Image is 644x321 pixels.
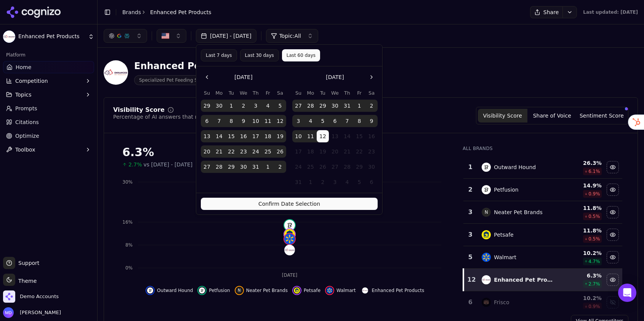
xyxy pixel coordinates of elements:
[15,146,35,153] span: Toolbox
[122,8,211,16] nav: breadcrumb
[147,287,153,294] img: outward hound
[304,100,317,112] button: Monday, July 28th, 2025, selected
[213,130,225,142] button: Monday, July 14th, 2025, selected
[482,298,491,307] img: frisco
[262,89,274,97] th: Friday
[561,294,602,302] div: 10.2 %
[482,185,491,194] img: petfusion
[3,130,94,142] a: Optimize
[467,275,474,284] div: 12
[150,8,211,16] span: Enhanced Pet Products
[466,230,474,239] div: 3
[262,161,274,173] button: Friday, August 1st, 2025, selected
[561,159,602,167] div: 26.3 %
[353,100,365,112] button: Friday, August 1st, 2025, selected
[236,287,242,294] span: N
[588,258,600,265] span: 4.7 %
[561,204,602,212] div: 11.8 %
[463,201,622,224] tr: 3NNeater Pet Brands11.8%0.5%Hide neater pet brands data
[15,259,39,267] span: Support
[225,89,237,97] th: Tuesday
[282,49,320,61] button: Last 60 days
[463,291,622,314] tr: 6friscoFrisco10.2%0.9%Show frisco data
[494,163,536,171] div: Outward Hound
[237,145,250,158] button: Wednesday, July 23rd, 2025, selected
[588,213,600,219] span: 0.5 %
[365,100,378,112] button: Saturday, August 2nd, 2025, selected
[284,234,295,244] img: walmart
[466,163,474,172] div: 1
[618,284,636,302] div: Open Intercom Messenger
[209,287,230,294] span: Petfusion
[250,130,262,142] button: Thursday, July 17th, 2025, selected
[588,303,600,310] span: 0.9 %
[341,89,353,97] th: Thursday
[527,109,577,123] button: Share of Voice
[353,89,365,97] th: Friday
[196,29,256,43] button: [DATE] - [DATE]
[3,31,15,43] img: Enhanced Pet Products
[122,179,133,185] tspan: 30%
[213,89,225,97] th: Monday
[463,156,622,179] tr: 1outward houndOutward Hound26.3%6.1%Hide outward hound data
[294,287,300,294] img: petsafe
[494,253,516,261] div: Walmart
[274,130,286,142] button: Saturday, July 19th, 2025, selected
[317,100,329,112] button: Tuesday, July 29th, 2025, selected
[463,224,622,246] tr: 3petsafePetsafe11.8%0.5%Hide petsafe data
[3,75,94,87] button: Competition
[201,100,213,112] button: Sunday, June 29th, 2025, selected
[304,130,317,142] button: Monday, August 11th, 2025, selected
[482,208,491,217] span: N
[494,186,518,194] div: Petfusion
[225,115,237,127] button: Tuesday, July 8th, 2025, selected
[15,91,32,98] span: Topics
[463,179,622,201] tr: 2petfusionPetfusion14.9%0.9%Hide petfusion data
[482,163,491,172] img: outward hound
[237,100,250,112] button: Wednesday, July 2nd, 2025, selected
[262,130,274,142] button: Friday, July 18th, 2025, selected
[482,275,491,284] img: enhanced pet products
[15,105,37,112] span: Prompts
[225,100,237,112] button: Tuesday, July 1st, 2025, selected
[113,107,165,113] div: Visibility Score
[197,286,230,295] button: Hide petfusion data
[463,145,622,152] div: All Brands
[17,309,61,316] span: [PERSON_NAME]
[237,115,250,127] button: Wednesday, July 9th, 2025, selected
[341,115,353,127] button: Thursday, August 7th, 2025, selected
[162,32,169,40] img: US
[284,220,295,231] img: petfusion
[125,242,133,248] tspan: 8%
[104,60,128,85] img: Enhanced Pet Products
[262,115,274,127] button: Friday, July 11th, 2025, selected
[262,145,274,158] button: Friday, July 25th, 2025, selected
[201,145,213,158] button: Sunday, July 20th, 2025, selected
[284,229,295,240] img: petsafe
[607,251,619,263] button: Hide walmart data
[213,100,225,112] button: Monday, June 30th, 2025, selected
[134,60,254,72] div: Enhanced Pet Products
[201,115,213,127] button: Sunday, July 6th, 2025, selected
[134,75,221,85] span: Specialized Pet Feeding Solutions
[466,208,474,217] div: 3
[360,286,425,295] button: Hide enhanced pet products data
[274,89,286,97] th: Saturday
[274,145,286,158] button: Saturday, July 26th, 2025, selected
[466,253,474,262] div: 5
[213,145,225,158] button: Monday, July 21st, 2025, selected
[329,100,341,112] button: Wednesday, July 30th, 2025, selected
[274,100,286,112] button: Saturday, July 5th, 2025, selected
[588,191,600,197] span: 0.9 %
[201,89,286,173] table: July 2025
[3,307,61,318] button: Open user button
[125,265,133,271] tspan: 0%
[15,278,37,284] span: Theme
[225,145,237,158] button: Tuesday, July 22nd, 2025, selected
[225,161,237,173] button: Tuesday, July 29th, 2025, selected
[262,100,274,112] button: Friday, July 4th, 2025, selected
[327,287,333,294] img: walmart
[225,130,237,142] button: Tuesday, July 15th, 2025, selected
[250,100,262,112] button: Thursday, July 3rd, 2025, selected
[250,89,262,97] th: Thursday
